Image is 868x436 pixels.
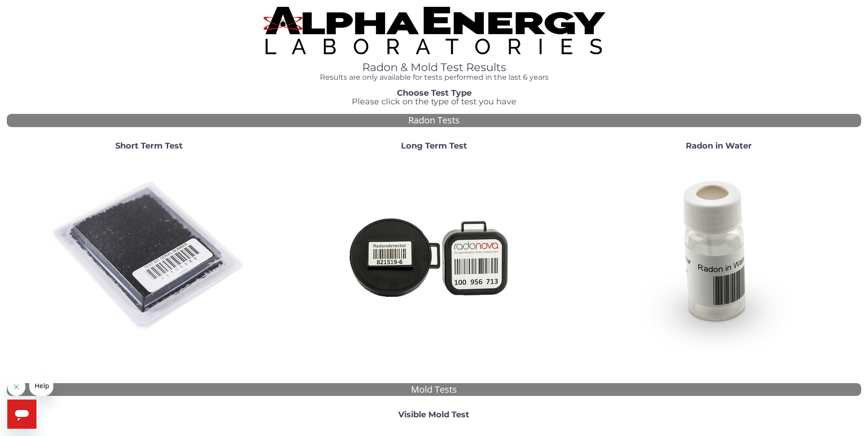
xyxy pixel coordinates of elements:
iframe: Close message [7,378,26,396]
span: Please click on the type of test you have [352,97,516,107]
strong: Radon in Water [686,141,752,151]
img: TightCrop.jpg [263,7,605,54]
iframe: Button to launch messaging window [7,400,36,429]
strong: Short Term Test [115,141,183,151]
iframe: Message from company [29,376,53,396]
h1: Radon & Mold Test Results [263,62,605,73]
div: Radon Tests [7,114,861,127]
strong: Choose Test Type [397,88,472,98]
h4: Results are only available for tests performed in the last 6 years [263,73,605,82]
img: RadoninWater.jpg [621,158,817,354]
div: Mold Tests [7,383,861,396]
strong: Visible Mold Test [398,410,469,420]
strong: Long Term Test [401,141,467,151]
img: Radtrak2vsRadtrak3.jpg [336,158,532,354]
img: ShortTerm.jpg [51,158,247,354]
